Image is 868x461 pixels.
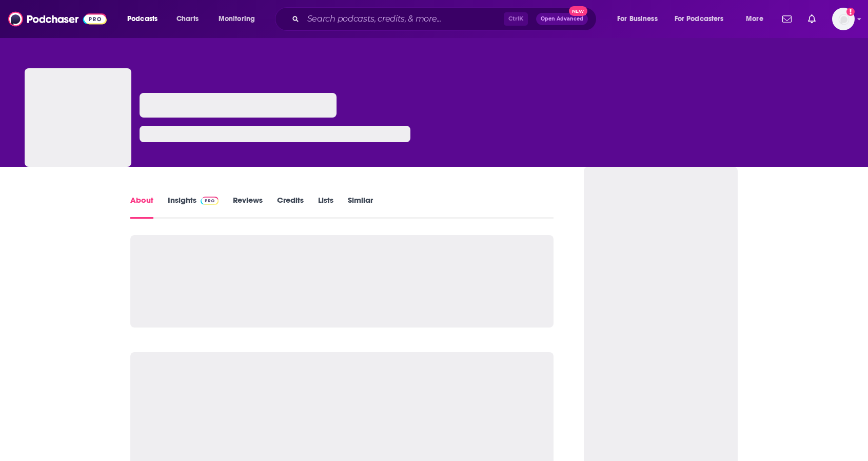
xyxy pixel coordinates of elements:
[170,11,205,27] a: Charts
[746,12,763,26] span: More
[668,11,739,27] button: open menu
[739,11,776,27] button: open menu
[675,12,724,26] span: For Podcasters
[536,13,588,25] button: Open AdvancedNew
[832,8,855,30] img: User Profile
[120,11,171,27] button: open menu
[176,12,199,26] span: Charts
[8,9,107,29] img: Podchaser - Follow, Share and Rate Podcasts
[168,195,219,219] a: InsightsPodchaser Pro
[832,8,855,30] span: Logged in as megcassidy
[233,195,263,219] a: Reviews
[303,11,504,27] input: Search podcasts, credits, & more...
[318,195,333,219] a: Lists
[277,195,304,219] a: Credits
[541,16,583,22] span: Open Advanced
[617,12,658,26] span: For Business
[504,12,528,26] span: Ctrl K
[285,7,606,31] div: Search podcasts, credits, & more...
[610,11,670,27] button: open menu
[130,195,153,219] a: About
[201,197,219,205] img: Podchaser Pro
[348,195,373,219] a: Similar
[219,12,255,26] span: Monitoring
[569,6,587,16] span: New
[804,10,820,28] a: Show notifications dropdown
[846,8,855,16] svg: Add a profile image
[832,8,855,30] button: Show profile menu
[211,11,268,27] button: open menu
[127,12,157,26] span: Podcasts
[778,10,796,28] a: Show notifications dropdown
